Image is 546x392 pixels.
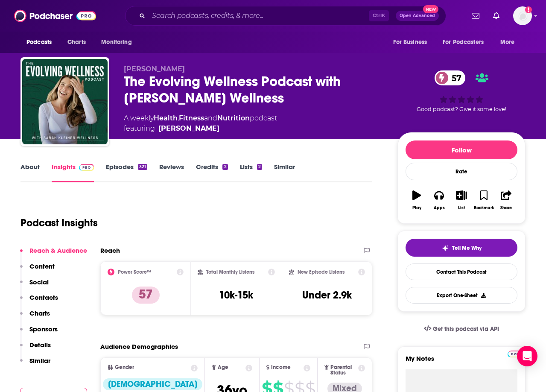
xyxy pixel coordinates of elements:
span: Parental Status [330,365,357,376]
a: Nutrition [217,114,250,122]
span: , [178,114,179,122]
img: tell me why sparkle [442,245,449,252]
a: Charts [62,34,91,50]
button: Details [20,341,51,357]
span: Logged in as Ashley_Beenen [513,6,532,25]
div: 57Good podcast? Give it some love! [397,65,526,118]
button: Contacts [20,293,58,309]
a: Lists2 [240,163,262,182]
div: 321 [138,164,147,170]
span: [PERSON_NAME] [124,65,185,73]
button: Social [20,278,49,294]
a: Episodes321 [106,163,147,182]
div: Share [500,205,512,211]
button: Content [20,262,55,278]
img: Podchaser - Follow, Share and Rate Podcasts [14,8,96,24]
span: 57 [443,70,466,85]
a: Show notifications dropdown [490,9,503,23]
p: Details [29,341,51,349]
div: A weekly podcast [124,113,277,134]
span: Charts [67,36,86,48]
p: Sponsors [29,325,58,333]
p: Similar [29,357,50,365]
img: Podchaser Pro [508,351,523,357]
a: Show notifications dropdown [468,9,483,23]
button: Sponsors [20,325,58,341]
p: Social [29,278,49,286]
button: open menu [20,34,63,50]
button: open menu [95,34,143,50]
span: Ctrl K [369,10,389,21]
div: 2 [222,164,228,170]
span: Age [218,365,228,370]
span: For Business [393,36,427,48]
div: Search podcasts, credits, & more... [125,6,446,26]
p: Reach & Audience [29,246,87,255]
div: Rate [406,163,517,180]
span: Income [271,365,291,370]
p: Charts [29,309,50,317]
button: Play [406,185,428,216]
a: 57 [435,70,466,85]
span: Monitoring [101,36,131,48]
span: Good podcast? Give it some love! [417,106,506,112]
a: Reviews [159,163,184,182]
button: Show profile menu [513,6,532,25]
h3: 10k-15k [219,289,253,301]
div: [DEMOGRAPHIC_DATA] [103,378,202,390]
button: Similar [20,357,50,372]
a: Get this podcast via API [417,319,506,339]
a: Similar [274,163,295,182]
h2: Power Score™ [118,269,151,275]
h2: Audience Demographics [100,342,178,351]
span: and [204,114,217,122]
h2: New Episode Listens [298,269,345,275]
span: For Podcasters [443,36,484,48]
button: open menu [437,34,496,50]
div: 2 [257,164,262,170]
div: Play [412,205,421,211]
span: More [500,36,515,48]
svg: Add a profile image [525,6,532,13]
button: Charts [20,309,50,325]
button: Export One-Sheet [406,287,517,304]
a: Contact This Podcast [406,263,517,280]
span: featuring [124,123,277,134]
h1: Podcast Insights [20,216,98,229]
button: Apps [428,185,450,216]
span: Tell Me Why [452,245,482,252]
h3: Under 2.9k [302,289,352,301]
input: Search podcasts, credits, & more... [149,9,369,23]
h2: Total Monthly Listens [206,269,254,275]
div: List [458,205,465,211]
button: tell me why sparkleTell Me Why [406,239,517,257]
span: Get this podcast via API [433,325,499,333]
p: 57 [132,287,160,304]
a: Health [154,114,178,122]
div: [PERSON_NAME] [158,123,219,134]
button: open menu [387,34,438,50]
div: Open Intercom Messenger [517,346,537,366]
div: Apps [434,205,445,211]
a: Fitness [179,114,204,122]
img: The Evolving Wellness Podcast with Sarah Kleiner Wellness [22,59,108,144]
a: Credits2 [196,163,228,182]
span: Open Advanced [400,14,435,18]
button: Reach & Audience [20,246,87,262]
p: Contacts [29,293,58,301]
button: Open AdvancedNew [396,11,439,21]
h2: Reach [100,246,120,255]
button: Share [495,185,517,216]
img: User Profile [513,6,532,25]
button: Bookmark [473,185,495,216]
div: Bookmark [474,205,494,211]
p: Content [29,262,55,270]
button: Follow [406,140,517,159]
a: Pro website [508,349,523,357]
span: New [423,5,438,13]
button: List [450,185,473,216]
img: Podchaser Pro [79,164,94,171]
a: About [20,163,40,182]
